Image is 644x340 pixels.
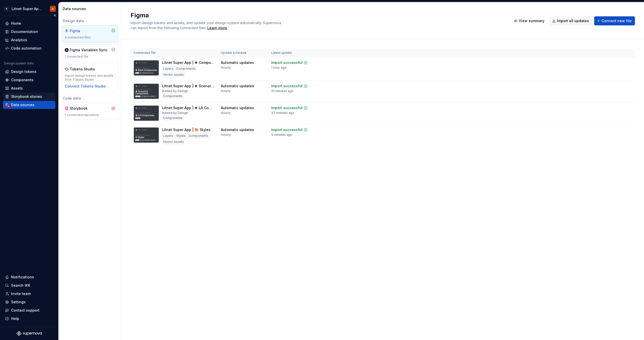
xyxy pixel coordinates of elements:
[221,83,254,89] div: Automatic updates
[65,55,115,59] div: 1 connected file
[70,67,95,72] div: Tokens Studio
[3,101,55,109] a: Data sources
[271,105,303,110] div: Import successful
[11,86,23,91] div: Assets
[65,113,115,117] div: 1 connected repository
[221,89,231,93] div: Hourly
[51,12,58,19] button: Collapse sidebar
[62,18,118,23] div: Design data
[11,291,31,296] div: Invite team
[188,133,209,138] div: Components
[175,133,187,138] div: Styles
[271,127,303,132] div: Import successful
[218,49,268,57] th: Update schedule
[3,281,55,289] button: Search ⌘K
[162,66,174,71] div: Layers
[162,133,174,138] div: Layers
[1,3,57,14] button: KLitnet Super App 2.0.D
[594,16,635,25] button: Connect new file
[271,66,287,70] div: 1 hour ago
[162,105,215,110] div: Litnet Super App | ❖ LA Components
[11,283,30,288] div: Search ⌘K
[221,127,254,132] div: Automatic updates
[3,315,55,323] button: Help
[17,331,42,336] svg: Supernova Logo
[271,133,292,137] div: 5 minutes ago
[3,290,55,298] a: Invite team
[175,66,197,71] div: Components
[11,37,27,42] div: Analytics
[162,72,185,77] div: Vector assets
[519,18,544,23] span: View summary
[3,76,55,84] a: Components
[131,11,505,19] h2: Figma
[221,66,231,70] div: Hourly
[62,45,118,62] a: Figma Variables Sync1 connected file
[4,6,10,12] div: K
[221,133,231,137] div: Hourly
[207,26,228,30] span: .
[162,111,188,115] div: Added by Design
[62,64,118,92] a: Tokens StudioImport design tokens and assets from Tokens StudioConnect Tokens Studio
[52,7,54,11] div: D
[3,19,55,27] a: Home
[162,89,188,93] div: Added by Design
[11,21,21,26] div: Home
[557,18,589,23] span: Import all updates
[131,49,218,57] th: Connected file
[11,29,38,34] div: Documentation
[12,6,44,11] div: Litnet Super App 2.0.
[550,16,592,25] button: Import all updates
[162,115,183,120] div: Components
[62,103,118,120] a: Storybook1 connected repository
[271,111,294,115] div: 37 minutes ago
[268,49,320,57] th: Latest update
[65,74,115,82] div: Import design tokens and assets from Tokens Studio
[11,275,34,280] div: Notifications
[3,36,55,44] a: Analytics
[3,84,55,92] a: Assets
[3,28,55,36] a: Documentation
[11,46,42,51] div: Code automation
[11,94,42,99] div: Storybook stories
[271,83,303,89] div: Import successful
[11,316,19,321] div: Help
[63,6,119,11] div: Data sources
[221,111,231,115] div: Hourly
[11,300,26,305] div: Settings
[511,16,548,25] button: View summary
[207,25,227,30] a: Learn more
[271,89,294,93] div: 31 minutes ago
[65,84,106,89] button: Connect Tokens Studio
[221,60,254,65] div: Automatic updates
[3,68,55,76] a: Design tokens
[3,306,55,314] button: Contact support
[162,139,185,144] div: Vector assets
[601,18,632,23] span: Connect new file
[3,298,55,306] a: Settings
[162,60,215,65] div: Litnet Super App | ❖ Components
[162,127,211,132] div: Litnet Super App | 🎨 Styles
[70,106,94,111] div: Storybook
[131,21,282,30] span: Import design tokens and assets, and update your design system automatically. Supernova can impor...
[162,94,183,99] div: Components
[11,77,33,82] div: Components
[62,25,118,42] a: Figma4 connected files
[3,44,55,52] a: Code automation
[3,273,55,281] button: Notifications
[4,61,34,65] div: Design system data
[70,48,107,53] div: Figma Variables Sync
[11,308,39,313] div: Contact support
[62,96,118,101] div: Code data
[162,83,215,89] div: Litnet Super App | ❖ Scenarios Components
[11,102,34,107] div: Data sources
[221,105,254,110] div: Automatic updates
[271,60,303,65] div: Import successful
[11,69,36,74] div: Design tokens
[70,28,94,33] div: Figma
[65,35,115,39] div: 4 connected files
[3,93,55,101] a: Storybook stories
